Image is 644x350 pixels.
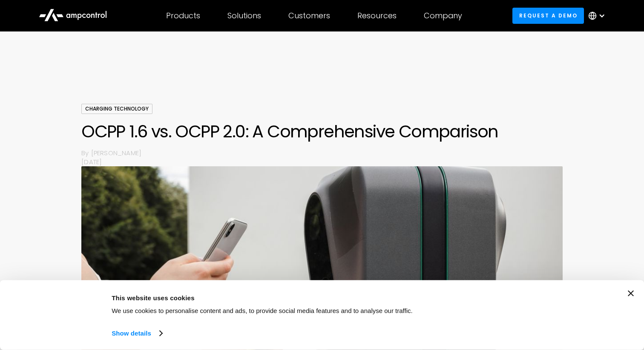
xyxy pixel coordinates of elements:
[112,293,471,303] div: This website uses cookies
[112,327,162,340] a: Show details
[424,11,462,20] div: Company
[512,8,584,23] a: Request a demo
[166,11,200,20] div: Products
[288,11,330,20] div: Customers
[357,11,397,20] div: Resources
[81,104,152,114] div: Charging Technology
[227,11,261,20] div: Solutions
[81,157,563,166] p: [DATE]
[112,307,413,314] span: We use cookies to personalise content and ads, to provide social media features and to analyse ou...
[628,290,634,296] button: Close banner
[81,121,563,142] h1: OCPP 1.6 vs. OCPP 2.0: A Comprehensive Comparison
[91,148,563,157] p: [PERSON_NAME]
[490,290,612,315] button: Okay
[81,148,91,157] p: By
